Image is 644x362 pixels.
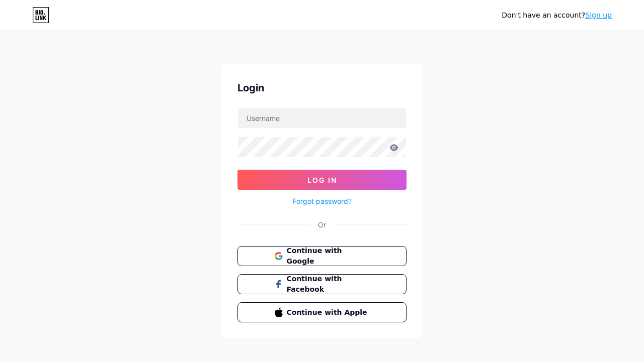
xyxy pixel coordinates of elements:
[287,246,370,267] span: Continue with Google
[502,10,612,21] div: Don't have an account?
[237,80,407,95] div: Login
[237,246,407,266] button: Continue with Google
[318,219,326,230] div: Or
[237,170,407,190] button: Log In
[287,274,370,295] span: Continue with Facebook
[238,108,406,128] input: Username
[237,274,407,294] button: Continue with Facebook
[293,196,352,206] a: Forgot password?
[287,307,370,318] span: Continue with Apple
[307,176,337,184] span: Log In
[237,302,407,322] button: Continue with Apple
[585,11,612,19] a: Sign up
